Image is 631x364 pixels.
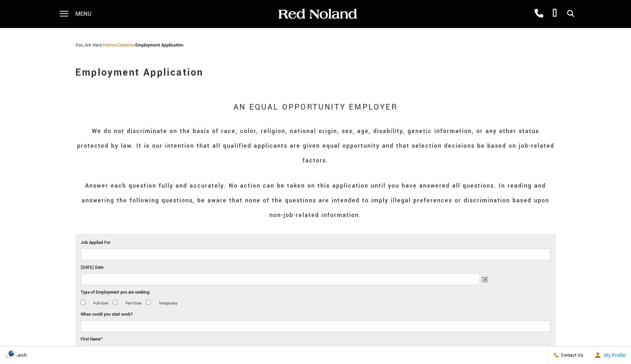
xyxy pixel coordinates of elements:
[4,350,20,357] img: Opt-Out Icon
[75,178,556,223] h3: Answer each question fully and accurately. No action can be taken on this application until you h...
[75,97,556,117] h2: AN EQUAL OPPORTUNITY EMPLOYER
[135,42,183,48] strong: Employment Application
[117,42,183,48] span: >
[277,8,358,20] img: Red Noland Auto Group
[482,277,488,282] img: ...
[93,300,108,307] label: Full-time
[4,350,20,357] section: Click to Open Cookie Consent Modal
[103,42,115,48] a: Home
[103,42,183,48] span: >
[117,42,133,48] a: Careers
[81,311,133,318] label: When could you start work?
[559,352,583,358] span: Contact Us
[75,124,556,168] h3: We do not discriminate on the basis of race, color, religion, national origin, sex, age, disabili...
[75,42,556,48] div: Breadcrumbs
[81,264,103,272] label: [DATE] Date
[601,352,626,358] span: My Profile
[81,336,103,343] label: First Name
[159,300,177,307] label: Temporary
[75,59,556,87] h1: Employment Application
[81,289,150,296] label: Type of Employment you are seeking:
[81,239,110,247] label: Job Applied For
[75,42,183,48] span: You Are Here:
[125,300,142,307] label: Part-time
[589,346,631,364] button: Open user profile menu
